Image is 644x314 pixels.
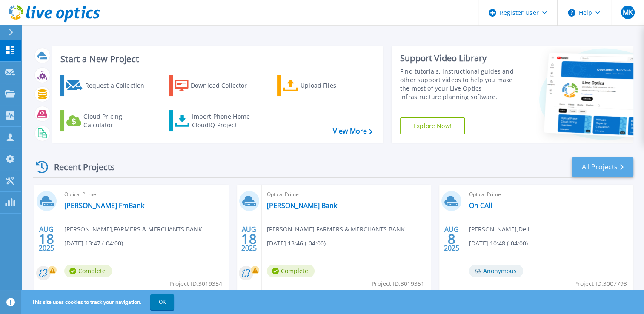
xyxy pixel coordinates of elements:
span: MK [622,9,633,16]
div: Cloud Pricing Calculator [83,112,152,129]
a: All Projects [572,157,633,177]
span: Project ID: 3007793 [574,279,627,288]
div: Download Collector [191,77,259,94]
span: This site uses cookies to track your navigation. [23,294,174,310]
span: Optical Prime [267,190,426,199]
span: 18 [39,235,54,243]
div: Import Phone Home CloudIQ Project [192,112,258,129]
div: AUG 2025 [444,223,460,254]
a: View More [333,127,372,135]
span: 8 [448,235,455,243]
a: Explore Now! [400,117,465,134]
div: Find tutorials, instructional guides and other support videos to help you make the most of your L... [400,67,521,101]
a: Request a Collection [60,75,155,96]
span: [PERSON_NAME] , FARMERS & MERCHANTS BANK [267,225,405,234]
span: Anonymous [469,265,523,277]
span: [DATE] 13:47 (-04:00) [64,239,123,248]
div: Upload Files [301,77,369,94]
span: Project ID: 3019354 [169,279,222,288]
span: [DATE] 10:48 (-04:00) [469,239,528,248]
span: [DATE] 13:46 (-04:00) [267,239,326,248]
a: Upload Files [277,75,372,96]
span: Complete [267,265,315,277]
span: Optical Prime [469,190,628,199]
a: [PERSON_NAME] FmBank [64,201,144,210]
div: AUG 2025 [38,223,54,254]
div: Support Video Library [400,53,521,64]
a: On CAll [469,201,492,210]
span: [PERSON_NAME] , FARMERS & MERCHANTS BANK [64,225,202,234]
span: Optical Prime [64,190,223,199]
a: [PERSON_NAME] Bank [267,201,337,210]
span: [PERSON_NAME] , Dell [469,225,530,234]
a: Download Collector [169,75,264,96]
span: Complete [64,265,112,277]
span: 18 [241,235,257,243]
span: Project ID: 3019351 [372,279,424,288]
div: Recent Projects [33,157,126,177]
button: OK [150,294,174,310]
div: Request a Collection [85,77,153,94]
h3: Start a New Project [60,54,372,64]
div: AUG 2025 [241,223,257,254]
a: Cloud Pricing Calculator [60,110,155,131]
